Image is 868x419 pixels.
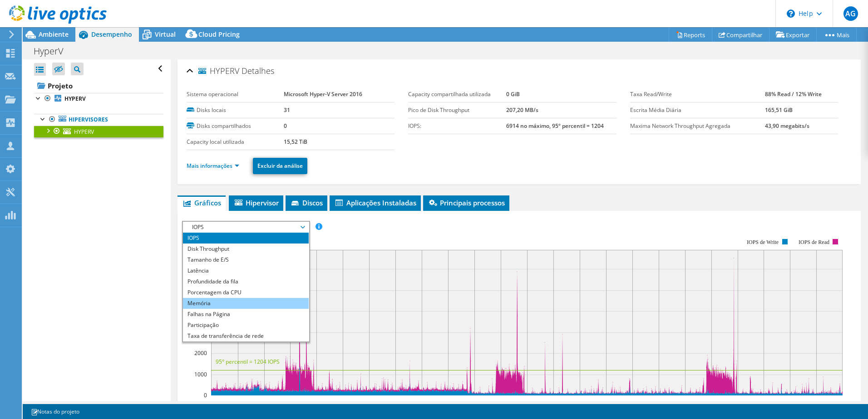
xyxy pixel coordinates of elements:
span: Principais processos [428,198,505,207]
li: Tamanho de E/S [183,254,309,265]
a: Mais [816,28,857,42]
a: HYPERV [34,126,163,137]
span: IOPS [187,222,304,233]
a: Exportar [769,28,817,42]
label: Disks locais [187,106,284,115]
b: Microsoft Hyper-V Server 2016 [284,90,362,98]
b: 0 GiB [506,90,520,98]
span: Gráficos [182,198,221,207]
li: Profundidade da fila [183,276,309,287]
label: Taxa Read/Write [630,90,765,99]
label: Capacity compartilhada utilizada [408,90,506,99]
text: 06:00 [809,400,823,408]
b: 165,51 GiB [765,106,793,114]
text: 95° percentil = 1204 IOPS [216,358,280,365]
text: 00:00 [546,400,560,408]
text: 12:00 [441,400,455,408]
text: 18:00 [493,400,508,408]
text: 03:00 [362,400,376,408]
label: Disks compartilhados [187,122,284,131]
li: Memória [183,298,309,309]
text: 00:00 [756,400,770,408]
li: Falhas na Página [183,309,309,320]
a: Hipervisores [34,114,163,126]
b: 207,20 MB/s [506,106,538,114]
a: Mais informações [187,162,239,170]
b: 0 [284,122,287,130]
a: HYPERV [34,93,163,105]
li: Participação [183,320,309,331]
a: Reports [669,28,712,42]
label: IOPS: [408,122,506,131]
span: HYPERV [74,128,94,136]
text: 06:00 [599,400,613,408]
b: 43,90 megabits/s [765,122,809,130]
span: Cloud Pricing [198,30,240,39]
text: 18:00 [283,400,297,408]
b: 15,52 TiB [284,138,307,146]
text: 12:00 [651,400,666,408]
li: Disk Throughput [183,244,309,254]
b: 88% Read / 12% Write [765,90,822,98]
a: Projeto [34,78,163,93]
text: 15:00 [257,400,271,408]
text: 21:00 [309,400,323,408]
label: Sistema operacional [187,90,284,99]
a: Compartilhar [712,28,769,42]
text: 15:00 [467,400,481,408]
text: 09:00 [204,400,218,408]
span: Ambiente [39,30,69,39]
text: 06:00 [388,400,402,408]
text: 12:00 [231,400,245,408]
li: Latência [183,265,309,276]
text: 21:00 [520,400,534,408]
text: IOPS de Read [799,239,829,245]
span: Discos [290,198,323,207]
label: Maxima Network Throughput Agregada [630,122,765,131]
b: 6914 no máximo, 95º percentil = 1204 [506,122,604,130]
text: 00:00 [335,400,350,408]
span: AG [843,6,858,21]
label: Escrita Média Diária [630,106,765,115]
text: 2000 [194,349,207,357]
h1: HyperV [30,46,78,56]
b: HYPERV [64,95,86,102]
text: 1000 [194,370,207,378]
text: 03:00 [572,400,587,408]
span: Detalhes [242,65,274,76]
svg: \n [787,10,795,18]
b: 31 [284,106,290,114]
span: Aplicações Instaladas [334,198,416,207]
a: Notas do projeto [25,406,86,417]
text: 21:00 [730,400,745,408]
li: Porcentagem da CPU [183,287,309,298]
text: 09:00 [414,400,429,408]
text: IOPS de Write [747,239,779,245]
text: 03:00 [783,400,797,408]
text: 15:00 [678,400,692,408]
label: Capacity local utilizada [187,137,284,146]
text: 09:00 [625,400,639,408]
text: 18:00 [704,400,718,408]
span: Desempenho [91,30,132,39]
li: Taxa de transferência de rede [183,331,309,341]
li: IOPS [183,233,309,244]
a: Excluir da análise [253,158,307,174]
span: HYPERV [198,67,239,76]
label: Pico de Disk Throughput [408,106,506,115]
span: Hipervisor [233,198,279,207]
span: Virtual [155,30,176,39]
text: 0 [204,391,207,399]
